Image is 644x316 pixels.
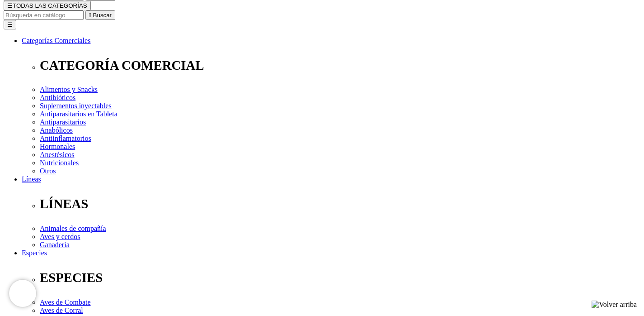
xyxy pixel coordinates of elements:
[40,233,80,240] a: Aves y cerdos
[592,301,637,309] img: Volver arriba
[40,134,91,142] a: Antiinflamatorios
[40,118,86,126] a: Antiparasitarios
[9,280,36,307] iframe: Brevo live chat
[40,86,98,93] a: Alimentos y Snacks
[4,1,91,10] button: ☰TODAS LAS CATEGORÍAS
[40,241,70,249] a: Ganadería
[22,249,47,257] a: Especies
[40,159,79,167] a: Nutricionales
[40,58,640,73] p: CATEGORÍA COMERCIAL
[40,102,112,110] a: Suplementos inyectables
[7,2,13,9] span: ☰
[40,94,75,101] a: Antibióticos
[4,10,84,20] input: Buscar
[22,175,41,183] a: Líneas
[89,12,91,19] i: 
[40,126,73,134] a: Anabólicos
[4,20,16,29] button: ☰
[40,196,640,211] p: LÍNEAS
[40,298,91,306] a: Aves de Combate
[40,143,75,150] a: Hormonales
[22,37,90,44] a: Categorías Comerciales
[40,270,640,285] p: ESPECIES
[40,110,118,118] a: Antiparasitarios en Tableta
[93,12,112,19] span: Buscar
[40,167,56,175] a: Otros
[40,151,74,158] a: Anestésicos
[40,225,106,232] a: Animales de compañía
[40,306,83,314] a: Aves de Corral
[85,10,115,20] button:  Buscar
